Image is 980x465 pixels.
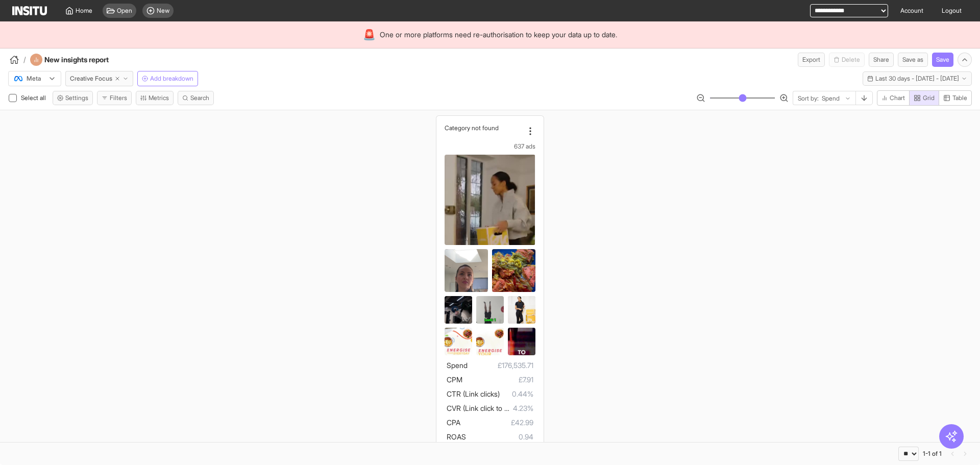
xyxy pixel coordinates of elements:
span: Last 30 days - [DATE] - [DATE] [875,75,959,83]
button: Settings [53,91,93,105]
div: 🚨 [363,28,376,42]
span: You cannot delete a preset report. [829,53,865,67]
button: Export [798,53,825,67]
span: Search [190,94,209,102]
button: Filters [97,91,132,105]
span: 0.94 [466,431,533,443]
button: Save as [898,53,928,67]
span: 0.44% [500,388,533,400]
span: Open [117,7,132,15]
span: CTR (Link clicks) [447,389,500,398]
span: Select all [21,94,48,102]
button: Metrics [136,91,174,105]
span: CPM [447,375,462,384]
span: Creative Focus [70,75,112,83]
button: Delete [829,53,865,67]
div: 637 ads [445,142,535,151]
button: Save [932,53,953,67]
button: Grid [909,90,939,106]
div: Category not found [445,124,523,132]
span: CVR (Link click to purchase) [447,404,536,412]
button: Add breakdown [137,71,198,86]
span: 4.23% [513,402,533,414]
span: Table [952,94,967,102]
h2: Category not found [445,124,499,132]
button: Table [939,90,972,106]
button: / [8,54,26,66]
button: Chart [877,90,910,106]
span: Add breakdown [150,75,193,83]
img: Logo [12,6,47,15]
span: Chart [890,94,905,102]
span: Sort by: [798,94,819,103]
span: Spend [447,361,468,370]
div: New insights report [30,54,136,66]
span: New [157,7,169,15]
button: Last 30 days - [DATE] - [DATE] [863,71,972,86]
div: 1-1 of 1 [923,450,942,458]
span: Home [76,7,92,15]
span: £7.91 [462,374,533,386]
h4: New insights report [44,55,136,65]
span: ROAS [447,432,466,441]
span: Settings [65,94,88,102]
span: £42.99 [460,417,533,429]
span: Grid [923,94,935,102]
span: CPA [447,418,460,427]
span: / [23,55,26,65]
button: Search [178,91,214,105]
button: Creative Focus [65,71,133,86]
span: £176,535.71 [468,359,533,372]
button: Share [869,53,894,67]
span: One or more platforms need re-authorisation to keep your data up to date. [380,30,617,40]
